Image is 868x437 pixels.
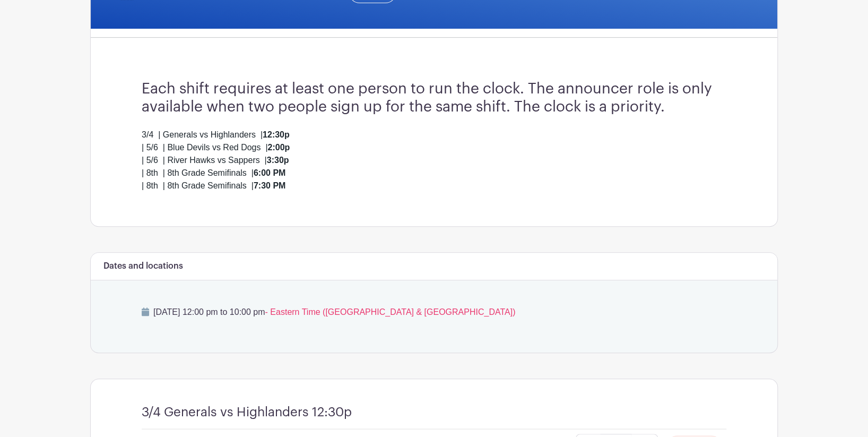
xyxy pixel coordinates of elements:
h6: Dates and locations [103,261,183,271]
strong: 7:30 PM [254,181,285,190]
h3: Each shift requires at least one person to run the clock. The announcer role is only available wh... [142,80,726,116]
span: - Eastern Time ([GEOGRAPHIC_DATA] & [GEOGRAPHIC_DATA]) [265,307,515,316]
p: [DATE] 12:00 pm to 10:00 pm [142,306,726,319]
strong: 2:00p [267,143,290,152]
strong: 3:30p [267,156,289,165]
strong: 12:30p [263,130,290,139]
strong: 6:00 PM [254,168,285,177]
h4: 3/4 Generals vs Highlanders 12:30p [142,405,352,420]
div: 3/4 | Generals vs Highlanders | | 5/6 | Blue Devils vs Red Dogs | | 5/6 | River Hawks vs Sappers ... [142,128,726,192]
